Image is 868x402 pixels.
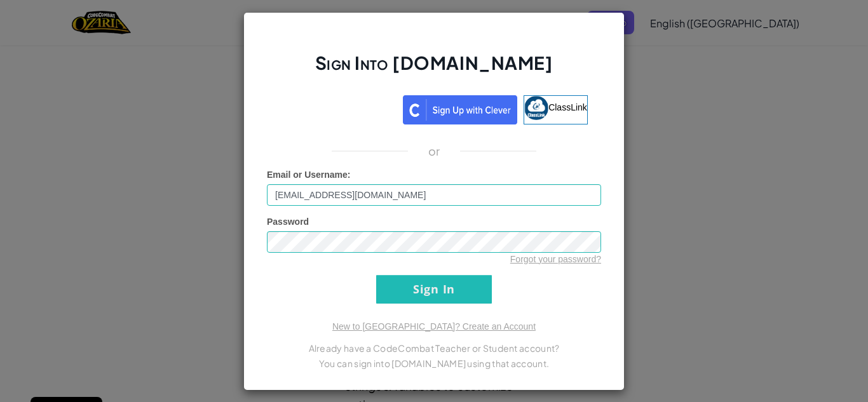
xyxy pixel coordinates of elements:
[267,51,601,88] h2: Sign Into [DOMAIN_NAME]
[267,340,601,356] p: Already have a CodeCombat Teacher or Student account?
[548,102,587,112] span: ClassLink
[428,144,440,159] p: or
[267,356,601,371] p: You can sign into [DOMAIN_NAME] using that account.
[274,94,403,122] iframe: Sign in with Google Button
[524,96,548,120] img: classlink-logo-small.png
[267,217,309,227] span: Password
[267,170,348,180] span: Email or Username
[267,168,351,181] label: :
[376,275,492,304] input: Sign In
[403,95,517,124] img: clever_sso_button@2x.png
[510,254,601,264] a: Forgot your password?
[332,321,536,332] a: New to [GEOGRAPHIC_DATA]? Create an Account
